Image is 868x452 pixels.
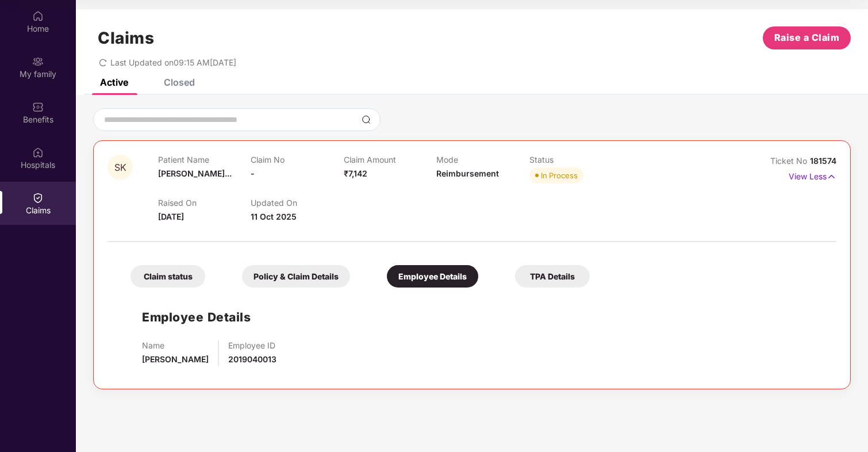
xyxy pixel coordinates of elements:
p: Name [142,340,209,350]
div: Policy & Claim Details [242,265,350,288]
span: ₹7,142 [344,168,367,178]
h1: Claims [98,28,154,48]
img: svg+xml;base64,PHN2ZyB4bWxucz0iaHR0cDovL3d3dy53My5vcmcvMjAwMC9zdmciIHdpZHRoPSIxNyIgaGVpZ2h0PSIxNy... [827,170,836,183]
span: 181574 [810,156,836,166]
p: Status [529,155,622,164]
img: svg+xml;base64,PHN2ZyB3aWR0aD0iMjAiIGhlaWdodD0iMjAiIHZpZXdCb3g9IjAgMCAyMCAyMCIgZmlsbD0ibm9uZSIgeG... [32,56,44,67]
span: 2019040013 [228,354,276,364]
div: TPA Details [515,265,590,288]
p: View Less [789,167,836,183]
div: Closed [164,76,195,88]
div: Claim status [130,265,205,288]
span: SK [114,163,126,173]
p: Mode [436,155,529,164]
span: Last Updated on 09:15 AM[DATE] [110,58,236,67]
span: [PERSON_NAME] [142,354,209,364]
span: [DATE] [158,212,184,221]
img: svg+xml;base64,PHN2ZyBpZD0iSG9zcGl0YWxzIiB4bWxucz0iaHR0cDovL3d3dy53My5vcmcvMjAwMC9zdmciIHdpZHRoPS... [32,147,44,158]
img: svg+xml;base64,PHN2ZyBpZD0iQmVuZWZpdHMiIHhtbG5zPSJodHRwOi8vd3d3LnczLm9yZy8yMDAwL3N2ZyIgd2lkdGg9Ij... [32,101,44,113]
span: Raise a Claim [774,30,840,45]
img: svg+xml;base64,PHN2ZyBpZD0iU2VhcmNoLTMyeDMyIiB4bWxucz0iaHR0cDovL3d3dy53My5vcmcvMjAwMC9zdmciIHdpZH... [362,115,371,124]
div: Active [100,76,128,88]
span: Ticket No [770,156,810,166]
span: 11 Oct 2025 [251,212,297,221]
p: Updated On [251,198,343,208]
div: In Process [541,170,578,181]
p: Patient Name [158,155,251,164]
span: [PERSON_NAME]... [158,168,232,178]
p: Raised On [158,198,251,208]
span: redo [99,58,107,67]
p: Employee ID [228,340,276,350]
span: Reimbursement [436,168,499,178]
p: Claim No [251,155,343,164]
img: svg+xml;base64,PHN2ZyBpZD0iSG9tZSIgeG1sbnM9Imh0dHA6Ly93d3cudzMub3JnLzIwMDAvc3ZnIiB3aWR0aD0iMjAiIG... [32,10,44,22]
span: - [251,168,255,178]
button: Raise a Claim [763,26,851,49]
p: Claim Amount [344,155,436,164]
img: svg+xml;base64,PHN2ZyBpZD0iQ2xhaW0iIHhtbG5zPSJodHRwOi8vd3d3LnczLm9yZy8yMDAwL3N2ZyIgd2lkdGg9IjIwIi... [32,192,44,204]
h1: Employee Details [142,308,251,327]
div: Employee Details [387,265,478,288]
